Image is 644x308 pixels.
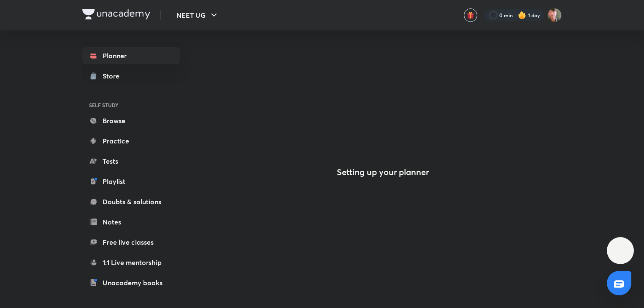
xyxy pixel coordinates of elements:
a: Doubts & solutions [82,193,180,210]
img: Company Logo [82,9,150,19]
a: 1:1 Live mentorship [82,254,180,271]
button: NEET UG [171,7,224,24]
a: Notes [82,213,180,230]
a: Company Logo [82,9,150,22]
a: Unacademy books [82,274,180,291]
a: Store [82,68,180,84]
img: streak [518,11,526,19]
a: Free live classes [82,234,180,251]
img: avatar [467,11,474,19]
h6: SELF STUDY [82,98,180,112]
a: Practice [82,132,180,149]
a: Tests [82,153,180,170]
button: avatar [464,8,477,22]
a: Playlist [82,173,180,190]
img: ttu [615,246,625,256]
a: Planner [82,47,180,64]
h4: Setting up your planner [337,167,429,177]
img: Ravii [547,8,562,22]
a: Browse [82,112,180,129]
div: Store [103,71,124,81]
